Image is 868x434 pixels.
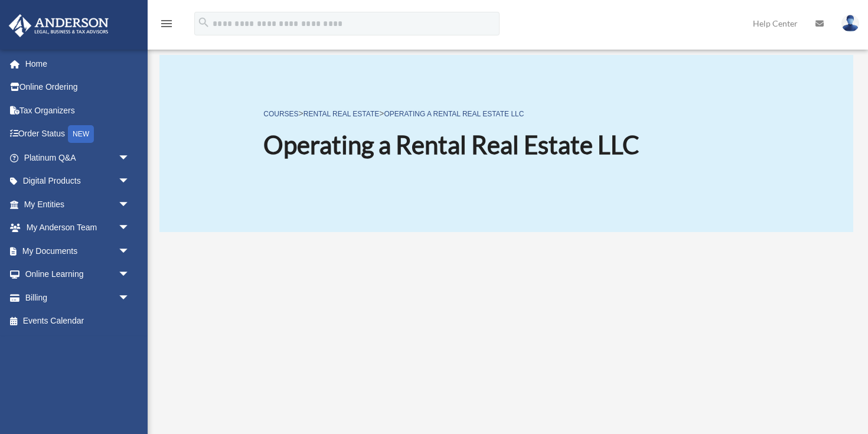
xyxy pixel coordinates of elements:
span: arrow_drop_down [118,216,142,240]
span: arrow_drop_down [118,192,142,217]
a: Digital Productsarrow_drop_down [8,169,148,193]
a: My Entitiesarrow_drop_down [8,192,148,216]
a: Tax Organizers [8,99,148,122]
span: arrow_drop_down [118,263,142,287]
a: Operating a Rental Real Estate LLC [384,110,524,118]
div: NEW [68,125,94,143]
a: Rental Real Estate [304,110,379,118]
a: My Documentsarrow_drop_down [8,239,148,263]
span: arrow_drop_down [118,286,142,310]
a: Order StatusNEW [8,122,148,146]
span: arrow_drop_down [118,239,142,263]
a: menu [159,21,174,31]
a: My Anderson Teamarrow_drop_down [8,216,148,240]
a: Home [8,52,148,76]
a: Online Learningarrow_drop_down [8,263,148,286]
a: Events Calendar [8,309,148,333]
i: search [197,16,210,29]
img: User Pic [841,15,859,32]
a: COURSES [263,110,298,118]
a: Billingarrow_drop_down [8,286,148,309]
i: menu [159,17,174,31]
a: Online Ordering [8,76,148,99]
span: arrow_drop_down [118,146,142,170]
img: Anderson Advisors Platinum Portal [5,14,112,37]
a: Platinum Q&Aarrow_drop_down [8,146,148,169]
p: > > [263,106,639,121]
span: arrow_drop_down [118,169,142,194]
h1: Operating a Rental Real Estate LLC [263,128,639,162]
